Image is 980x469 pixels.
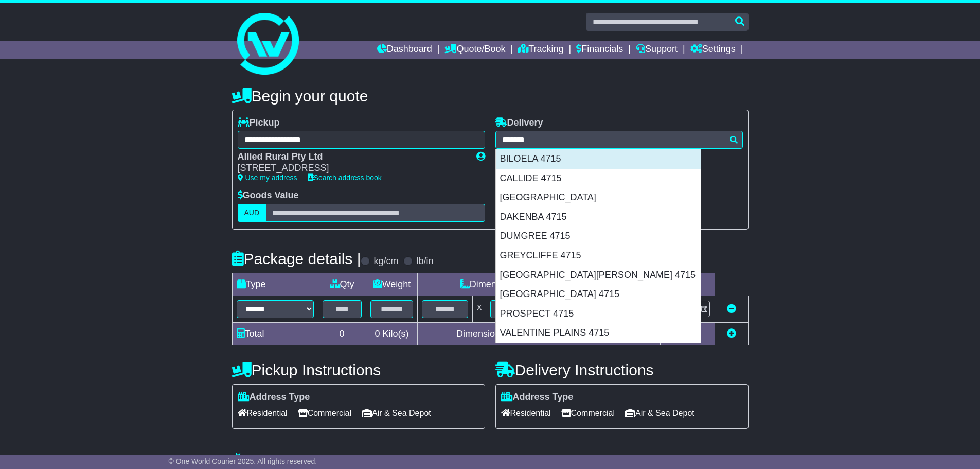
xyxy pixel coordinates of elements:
[496,169,701,188] div: CALLIDE 4715
[232,250,361,267] h4: Package details |
[636,41,678,59] a: Support
[373,256,398,267] label: kg/cm
[238,117,280,129] label: Pickup
[501,392,574,403] label: Address Type
[496,323,701,343] div: VALENTINE PLAINS 4715
[495,361,749,378] h4: Delivery Instructions
[496,227,701,246] div: DUMGREE 4715
[495,131,743,149] typeahead: Please provide city
[444,41,505,59] a: Quote/Book
[238,163,466,174] div: [STREET_ADDRESS]
[377,41,432,59] a: Dashboard
[238,405,288,421] span: Residential
[238,151,466,163] div: Allied Rural Pty Ltd
[232,452,749,469] h4: Warranty & Insurance
[238,173,297,182] a: Use my address
[496,149,701,169] div: BILOELA 4715
[366,273,418,296] td: Weight
[318,322,366,345] td: 0
[501,405,551,421] span: Residential
[232,361,485,378] h4: Pickup Instructions
[727,304,736,314] a: Remove this item
[625,405,694,421] span: Air & Sea Depot
[518,41,563,59] a: Tracking
[318,273,366,296] td: Qty
[496,304,701,324] div: PROSPECT 4715
[238,190,299,201] label: Goods Value
[418,273,609,296] td: Dimensions (L x W x H)
[375,328,380,339] span: 0
[232,273,318,296] td: Type
[416,256,433,267] label: lb/in
[238,204,266,222] label: AUD
[561,405,615,421] span: Commercial
[232,88,749,105] h4: Begin your quote
[496,285,701,304] div: [GEOGRAPHIC_DATA] 4715
[495,117,543,129] label: Delivery
[308,173,382,182] a: Search address book
[169,457,317,465] span: © One World Courier 2025. All rights reserved.
[473,296,486,322] td: x
[362,405,431,421] span: Air & Sea Depot
[496,266,701,285] div: [GEOGRAPHIC_DATA][PERSON_NAME] 4715
[727,328,736,339] a: Add new item
[366,322,418,345] td: Kilo(s)
[496,188,701,207] div: [GEOGRAPHIC_DATA]
[576,41,623,59] a: Financials
[232,322,318,345] td: Total
[298,405,351,421] span: Commercial
[690,41,736,59] a: Settings
[496,246,701,266] div: GREYCLIFFE 4715
[496,207,701,227] div: DAKENBA 4715
[418,322,609,345] td: Dimensions in Centimetre(s)
[238,392,310,403] label: Address Type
